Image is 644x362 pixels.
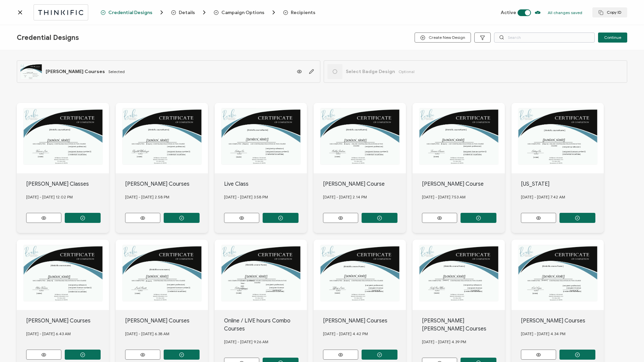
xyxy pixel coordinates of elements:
[501,10,516,15] span: Active
[125,180,208,188] div: [PERSON_NAME] Courses
[26,317,109,325] div: [PERSON_NAME] Courses
[291,10,315,15] span: Recipients
[610,330,644,362] iframe: Chat Widget
[17,34,79,42] span: Credential Designs
[37,8,85,17] img: thinkific.svg
[46,69,105,74] span: [PERSON_NAME] Courses
[101,9,364,16] div: Breadcrumb
[26,188,109,206] div: [DATE] - [DATE] 12.02 PM
[323,325,406,343] div: [DATE] - [DATE] 4.42 PM
[422,188,505,206] div: [DATE] - [DATE] 7.53 AM
[598,10,621,15] span: Copy ID
[125,317,208,325] div: [PERSON_NAME] Courses
[415,33,471,43] button: Create New Design
[101,9,165,16] span: Credential Designs
[521,188,604,206] div: [DATE] - [DATE] 7.42 AM
[548,10,582,15] p: All changes saved
[323,180,406,188] div: [PERSON_NAME] Course
[422,333,505,351] div: [DATE] - [DATE] 4.39 PM
[521,180,604,188] div: [US_STATE]
[125,188,208,206] div: [DATE] - [DATE] 2.58 PM
[494,33,595,43] input: Search
[171,9,208,16] span: Details
[604,36,621,40] span: Continue
[521,325,604,343] div: [DATE] - [DATE] 4.34 PM
[108,69,125,74] span: Selected
[221,10,264,15] span: Campaign Options
[323,317,406,325] div: [PERSON_NAME] Courses
[179,10,195,15] span: Details
[521,317,604,325] div: [PERSON_NAME] Courses
[422,180,505,188] div: [PERSON_NAME] Course
[283,10,315,15] span: Recipients
[26,325,109,343] div: [DATE] - [DATE] 6.43 AM
[26,180,109,188] div: [PERSON_NAME] Classes
[125,325,208,343] div: [DATE] - [DATE] 6.38 AM
[422,317,505,333] div: [PERSON_NAME] [PERSON_NAME] Courses
[108,10,152,15] span: Credential Designs
[224,188,307,206] div: [DATE] - [DATE] 3.58 PM
[398,69,415,74] span: Optional
[224,180,307,188] div: Live Class
[598,33,627,43] button: Continue
[224,333,307,351] div: [DATE] - [DATE] 9.26 AM
[323,188,406,206] div: [DATE] - [DATE] 2.14 PM
[592,7,627,17] button: Copy ID
[214,9,277,16] span: Campaign Options
[224,317,307,333] div: Online / LIVE hours Combo Courses
[420,35,465,40] span: Create New Design
[346,69,395,74] span: Select Badge Design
